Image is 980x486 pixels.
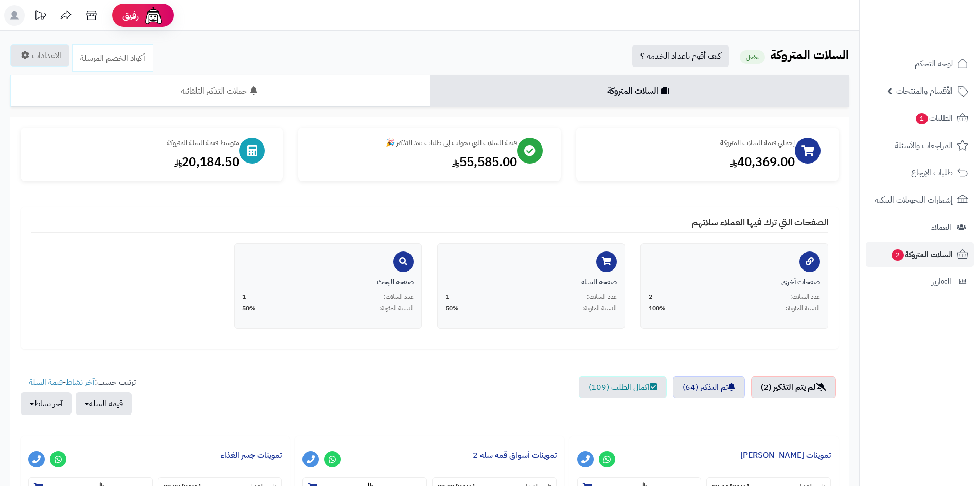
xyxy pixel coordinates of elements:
button: قيمة السلة [76,392,132,415]
span: الأقسام والمنتجات [896,84,953,98]
span: 2 [649,293,652,301]
span: 1 [446,293,449,301]
div: صفحة البحث [242,277,414,287]
a: اكمال الطلب (109) [579,376,667,398]
a: لم يتم التذكير (2) [751,376,836,398]
a: إشعارات التحويلات البنكية [866,188,974,212]
span: المراجعات والأسئلة [895,138,953,153]
span: 1 [242,293,246,301]
span: النسبة المئوية: [786,304,820,313]
a: السلات المتروكة2 [866,242,974,267]
span: 1 [916,113,928,124]
span: عدد السلات: [790,293,820,301]
div: 40,369.00 [586,153,795,171]
ul: ترتيب حسب: - [21,376,136,415]
span: رفيق [122,9,139,22]
a: قيمة السلة [29,376,63,388]
div: 20,184.50 [31,153,239,171]
div: متوسط قيمة السلة المتروكة [31,138,239,148]
a: تحديثات المنصة [27,5,53,28]
a: تموينات جسر الغذاء [221,449,282,461]
small: مفعل [740,50,765,64]
a: حملات التذكير التلقائية [10,75,430,107]
a: تم التذكير (64) [673,376,745,398]
a: آخر نشاط [66,376,95,388]
a: التقارير [866,269,974,294]
h4: الصفحات التي ترك فيها العملاء سلاتهم [31,217,828,233]
div: إجمالي قيمة السلات المتروكة [586,138,795,148]
div: قيمة السلات التي تحولت إلى طلبات بعد التذكير 🎉 [309,138,517,148]
span: العملاء [931,220,951,235]
span: إشعارات التحويلات البنكية [875,193,953,207]
span: عدد السلات: [384,293,414,301]
div: 55,585.00 [309,153,517,171]
a: العملاء [866,215,974,240]
a: الطلبات1 [866,106,974,131]
b: السلات المتروكة [770,46,849,64]
a: تموينات أسواق قمه سله 2 [473,449,557,461]
a: طلبات الإرجاع [866,160,974,185]
img: logo-2.png [910,26,970,48]
a: السلات المتروكة [430,75,849,107]
span: 50% [446,304,459,313]
div: صفحات أخرى [649,277,820,287]
span: التقارير [932,275,951,289]
span: طلبات الإرجاع [911,166,953,180]
a: أكواد الخصم المرسلة [72,44,153,72]
span: لوحة التحكم [915,57,953,71]
a: الاعدادات [10,44,69,67]
span: النسبة المئوية: [379,304,414,313]
span: السلات المتروكة [890,247,953,262]
span: 50% [242,304,256,313]
a: كيف أقوم باعداد الخدمة ؟ [632,45,729,67]
div: صفحة السلة [446,277,617,287]
span: عدد السلات: [587,293,617,301]
span: 2 [892,249,904,261]
a: لوحة التحكم [866,51,974,76]
span: النسبة المئوية: [582,304,617,313]
a: تموينات [PERSON_NAME] [740,449,831,461]
img: ai-face.png [143,5,164,26]
button: آخر نشاط [21,392,72,415]
span: 100% [649,304,666,313]
a: المراجعات والأسئلة [866,133,974,158]
span: الطلبات [915,111,953,125]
